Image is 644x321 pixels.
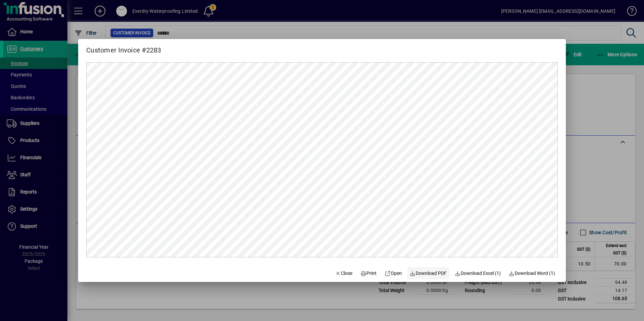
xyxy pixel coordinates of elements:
[509,270,555,277] span: Download Word (1)
[335,270,353,277] span: Close
[332,267,355,279] button: Close
[385,270,402,277] span: Open
[410,270,447,277] span: Download PDF
[360,270,377,277] span: Print
[382,267,405,279] a: Open
[506,267,558,279] button: Download Word (1)
[358,267,379,279] button: Print
[455,270,501,277] span: Download Excel (1)
[78,39,169,56] h2: Customer Invoice #2283
[452,267,504,279] button: Download Excel (1)
[407,267,450,279] a: Download PDF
